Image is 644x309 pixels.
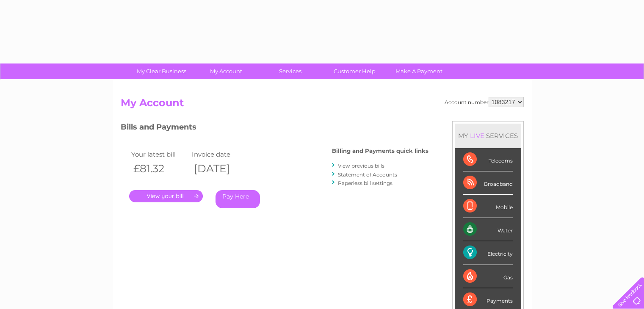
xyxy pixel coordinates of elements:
[463,265,513,288] div: Gas
[463,195,513,218] div: Mobile
[384,63,454,79] a: Make A Payment
[320,63,390,79] a: Customer Help
[190,149,251,160] td: Invoice date
[190,160,251,177] th: [DATE]
[129,160,190,177] th: £81.32
[332,148,428,154] h4: Billing and Payments quick links
[338,171,397,178] a: Statement of Accounts
[463,148,513,171] div: Telecoms
[463,241,513,265] div: Electricity
[468,132,486,140] div: LIVE
[129,190,203,202] a: .
[455,124,521,148] div: MY SERVICES
[463,171,513,195] div: Broadband
[463,218,513,241] div: Water
[445,97,524,107] div: Account number
[127,63,196,79] a: My Clear Business
[121,97,524,113] h2: My Account
[121,121,428,136] h3: Bills and Payments
[191,63,261,79] a: My Account
[216,190,260,208] a: Pay Here
[129,149,190,160] td: Your latest bill
[338,180,392,186] a: Paperless bill settings
[255,63,325,79] a: Services
[338,163,384,169] a: View previous bills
